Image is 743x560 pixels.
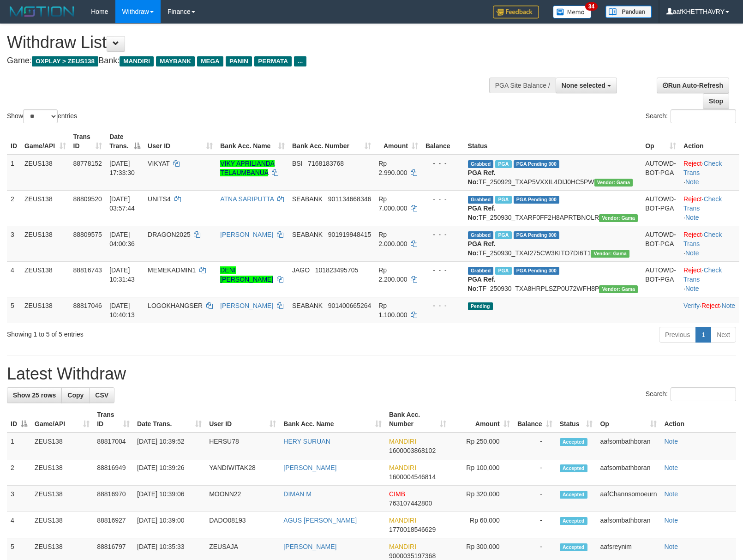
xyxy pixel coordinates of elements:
[641,261,680,297] td: AUTOWD-BOT-PGA
[378,302,407,319] span: Rp 1.100.000
[664,438,678,445] a: Note
[109,266,135,283] span: [DATE] 10:31:43
[220,266,273,283] a: DENI [PERSON_NAME]
[560,491,587,499] span: Accepted
[683,195,722,212] a: Check Trans
[23,109,58,123] select: Showentries
[489,78,556,93] div: PGA Site Balance /
[31,406,93,433] th: Game/API: activate to sort column ascending
[389,552,436,560] span: Copy 9000035197368 to clipboard
[7,5,77,18] img: MOTION_logo.png
[294,56,306,66] span: ...
[378,266,407,283] span: Rp 2.200.000
[685,249,699,257] a: Note
[495,231,511,239] span: Marked by aafkaynarin
[596,486,660,512] td: aafChannsomoeurn
[7,128,21,155] th: ID
[680,261,739,297] td: · ·
[292,231,323,238] span: SEABANK
[7,261,21,297] td: 4
[660,406,736,433] th: Action
[389,526,436,533] span: Copy 1770018546629 to clipboard
[32,56,98,66] span: OXPLAY > ZEUS138
[683,266,702,274] a: Reject
[596,512,660,538] td: aafsombathboran
[7,365,736,383] h1: Latest Withdraw
[21,155,70,191] td: ZEUS138
[385,406,450,433] th: Bank Acc. Number: activate to sort column ascending
[93,459,133,486] td: 88816949
[7,387,62,403] a: Show 25 rows
[683,302,700,309] a: Verify
[514,406,556,433] th: Balance: activate to sort column ascending
[711,327,736,343] a: Next
[514,486,556,512] td: -
[680,155,739,191] td: · ·
[450,459,513,486] td: Rp 100,000
[585,2,598,11] span: 34
[495,196,511,204] span: Marked by aafkaynarin
[93,406,133,433] th: Trans ID: activate to sort column ascending
[514,512,556,538] td: -
[389,543,416,550] span: MANDIRI
[280,406,385,433] th: Bank Acc. Name: activate to sort column ascending
[148,231,191,238] span: DRAGON2025
[254,56,292,66] span: PERMATA
[556,406,597,433] th: Status: activate to sort column ascending
[220,195,274,203] a: ATNA SARIPUTTA
[701,302,720,309] a: Reject
[283,438,330,445] a: HERY SURUAN
[514,459,556,486] td: -
[450,433,513,459] td: Rp 250,000
[328,302,371,309] span: Copy 901400665264 to clipboard
[13,391,56,399] span: Show 25 rows
[468,196,494,204] span: Grabbed
[7,459,31,486] td: 2
[378,195,407,212] span: Rp 7.000.000
[464,226,642,261] td: TF_250930_TXAI275CW3KITO7DI6T1
[514,196,560,204] span: PGA Pending
[560,438,587,446] span: Accepted
[599,285,638,293] span: Vendor URL: https://trx31.1velocity.biz
[89,387,114,403] a: CSV
[680,190,739,226] td: · ·
[425,265,461,275] div: - - -
[464,128,642,155] th: Status
[205,486,280,512] td: MOONN22
[671,109,736,123] input: Search:
[722,302,736,309] a: Note
[7,190,21,226] td: 2
[148,160,169,167] span: VIKYAT
[683,160,702,167] a: Reject
[156,56,195,66] span: MAYBANK
[283,517,357,524] a: AGUS [PERSON_NAME]
[7,406,31,433] th: ID: activate to sort column descending
[560,543,587,551] span: Accepted
[389,490,405,498] span: CIMB
[292,160,303,167] span: BSI
[7,326,303,339] div: Showing 1 to 5 of 5 entries
[468,240,496,257] b: PGA Ref. No:
[514,231,560,239] span: PGA Pending
[596,433,660,459] td: aafsombathboran
[468,160,494,168] span: Grabbed
[664,517,678,524] a: Note
[495,160,511,168] span: Marked by aafchomsokheang
[7,56,486,66] h4: Game: Bank:
[31,433,93,459] td: ZEUS138
[31,512,93,538] td: ZEUS138
[109,231,135,247] span: [DATE] 04:00:36
[556,78,617,93] button: None selected
[671,387,736,401] input: Search:
[205,512,280,538] td: DADO08193
[468,302,493,310] span: Pending
[148,266,196,274] span: MEMEKADMIN1
[226,56,252,66] span: PANIN
[468,231,494,239] span: Grabbed
[205,459,280,486] td: YANDIWITAK28
[425,159,461,168] div: - - -
[133,512,205,538] td: [DATE] 10:39:00
[680,226,739,261] td: · ·
[664,490,678,498] a: Note
[389,517,416,524] span: MANDIRI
